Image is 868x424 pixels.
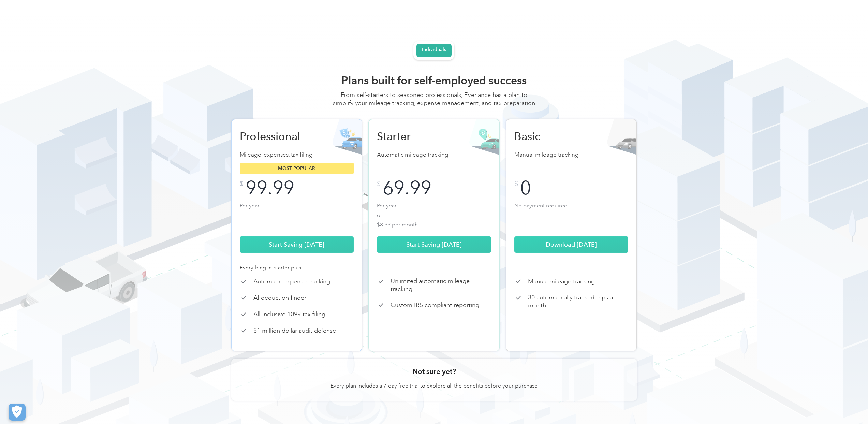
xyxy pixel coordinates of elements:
p: Every plan includes a 7-day free trial to explore all the benefits before your purchase [330,382,538,390]
p: All-inclusive 1099 tax filing [253,310,325,318]
p: Unlimited automatic mileage tracking [391,277,491,293]
p: Manual mileage tracking [528,278,595,286]
div: Everything in Starter plus: [240,264,354,272]
input: Submit [117,90,162,104]
input: Submit [117,62,162,76]
p: Per year or $8.99 per month [377,201,491,228]
p: No payment required [514,201,629,228]
p: Automatic mileage tracking [377,150,491,160]
h2: Basic [514,130,586,143]
h2: Professional [240,130,311,143]
div: $ [514,180,518,187]
h2: Plans built for self-employed success [332,74,536,87]
div: 99.99 [246,180,294,195]
p: 30 automatically tracked trips a month [528,294,629,309]
a: Download [DATE] [514,236,629,253]
p: Automatic expense tracking [253,278,330,286]
a: Start Saving [DATE] [240,236,354,253]
div: Most popular [240,163,354,174]
p: Per year [240,201,354,228]
button: Cookies Settings [9,404,26,421]
p: $1 million dollar audit defense [253,327,336,335]
div: Individuals [422,47,446,53]
div: 0 [520,180,531,195]
a: Start Saving [DATE] [377,236,491,253]
p: Custom IRS compliant reporting [391,301,479,309]
div: $ [377,180,381,187]
div: $ [240,180,244,187]
p: AI deduction finder [253,294,306,302]
p: Mileage, expenses, tax filing [240,150,354,160]
h2: Starter [377,130,448,143]
p: Manual mileage tracking [514,150,629,160]
div: From self-starters to seasoned professionals, Everlance has a plan to simplify your mileage track... [332,91,536,114]
h3: Not sure yet? [412,367,456,376]
div: 69.99 [383,180,431,195]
